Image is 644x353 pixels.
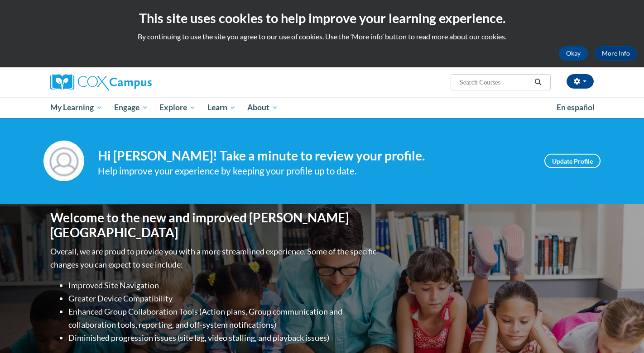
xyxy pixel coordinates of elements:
p: Overall, we are proud to provide you with a more streamlined experience. Some of the specific cha... [50,245,379,271]
span: About [247,102,278,113]
a: Engage [108,97,154,118]
a: Explore [154,97,202,118]
a: More Info [595,46,637,61]
h1: Welcome to the new and improved [PERSON_NAME][GEOGRAPHIC_DATA] [50,210,379,240]
a: About [242,97,284,118]
span: Engage [114,102,148,113]
li: Greater Device Compatibility [68,292,379,305]
span: Explore [159,102,196,113]
a: En español [551,98,601,117]
div: Help improve your experience by keeping your profile up to date. [98,164,531,179]
button: Search [531,77,545,88]
a: Learn [202,97,242,118]
li: Enhanced Group Collaboration Tools (Action plans, Group communication and collaboration tools, re... [68,305,379,331]
img: Cox Campus [50,74,152,90]
iframe: Button to launch messaging window [608,317,637,346]
div: Main menu [37,97,607,118]
span: My Learning [50,102,102,113]
a: Update Profile [544,154,601,168]
li: Improved Site Navigation [68,279,379,292]
input: Search Courses [459,77,531,88]
a: My Learning [44,97,108,118]
button: Account Settings [567,74,594,89]
p: By continuing to use the site you agree to our use of cookies. Use the ‘More info’ button to read... [7,32,637,42]
button: Okay [559,46,588,61]
a: Cox Campus [50,74,222,90]
h2: This site uses cookies to help improve your learning experience. [7,9,637,27]
span: En español [557,103,595,112]
span: Learn [207,102,236,113]
img: Profile Image [43,141,84,181]
h4: Hi [PERSON_NAME]! Take a minute to review your profile. [98,148,531,164]
li: Diminished progression issues (site lag, video stalling, and playback issues) [68,331,379,344]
